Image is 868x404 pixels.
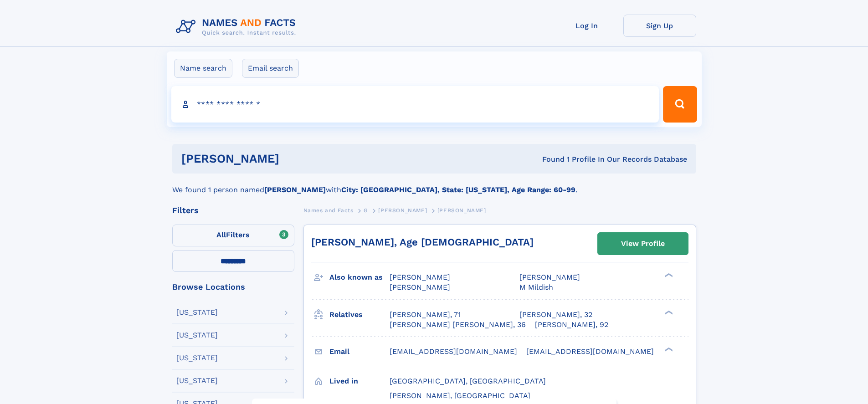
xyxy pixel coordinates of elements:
[172,206,294,215] div: Filters
[550,15,623,37] a: Log In
[526,347,654,356] span: [EMAIL_ADDRESS][DOMAIN_NAME]
[378,205,427,216] a: [PERSON_NAME]
[390,347,517,356] span: [EMAIL_ADDRESS][DOMAIN_NAME]
[364,207,368,214] span: G
[341,185,575,194] b: City: [GEOGRAPHIC_DATA], State: [US_STATE], Age Range: 60-99
[329,373,390,389] h3: Lived in
[216,230,226,239] span: All
[623,15,696,37] a: Sign Up
[172,15,303,39] img: Logo Names and Facts
[242,59,299,78] label: Email search
[598,233,688,255] a: View Profile
[378,207,427,214] span: [PERSON_NAME]
[176,377,218,384] div: [US_STATE]
[519,283,553,291] span: M Mildish
[172,225,294,246] label: Filters
[264,185,326,194] b: [PERSON_NAME]
[181,153,411,164] h1: [PERSON_NAME]
[390,391,530,400] span: [PERSON_NAME], [GEOGRAPHIC_DATA]
[663,272,673,278] div: ❯
[390,320,526,330] a: [PERSON_NAME] [PERSON_NAME], 36
[535,320,608,330] a: [PERSON_NAME], 92
[411,154,687,164] div: Found 1 Profile In Our Records Database
[663,86,697,123] button: Search Button
[519,310,592,320] a: [PERSON_NAME], 32
[172,174,696,195] div: We found 1 person named with .
[329,270,390,285] h3: Also known as
[437,207,486,214] span: [PERSON_NAME]
[390,273,450,281] span: [PERSON_NAME]
[176,354,218,362] div: [US_STATE]
[621,233,665,254] div: View Profile
[663,346,673,352] div: ❯
[329,307,390,322] h3: Relatives
[171,86,659,123] input: search input
[176,332,218,339] div: [US_STATE]
[390,283,450,291] span: [PERSON_NAME]
[663,309,673,315] div: ❯
[390,310,461,320] a: [PERSON_NAME], 71
[364,205,368,216] a: G
[176,309,218,316] div: [US_STATE]
[172,283,294,291] div: Browse Locations
[390,377,546,385] span: [GEOGRAPHIC_DATA], [GEOGRAPHIC_DATA]
[174,59,232,78] label: Name search
[519,273,580,281] span: [PERSON_NAME]
[311,236,534,248] a: [PERSON_NAME], Age [DEMOGRAPHIC_DATA]
[303,205,354,216] a: Names and Facts
[329,344,390,359] h3: Email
